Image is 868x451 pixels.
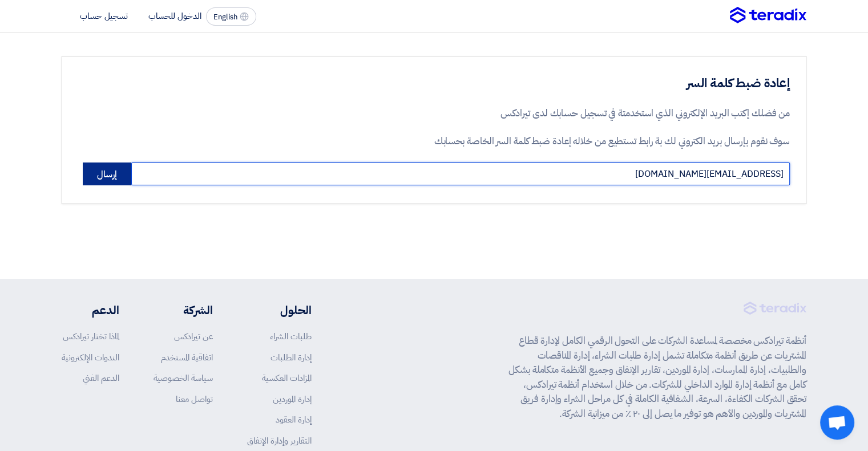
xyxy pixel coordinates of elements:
a: اتفاقية المستخدم [161,351,213,364]
li: الشركة [154,302,213,319]
a: إدارة الطلبات [271,351,312,364]
input: أدخل البريد الإلكتروني [131,162,790,185]
a: إدارة الموردين [273,393,312,405]
li: الحلول [247,302,312,319]
a: المزادات العكسية [262,372,312,384]
a: عن تيرادكس [174,330,213,343]
h3: إعادة ضبط كلمة السر [398,75,790,92]
button: English [206,7,256,26]
img: Teradix logo [730,7,806,24]
a: طلبات الشراء [270,330,312,343]
p: من فضلك إكتب البريد الإلكتروني الذي استخدمتة في تسجيل حسابك لدى تيرادكس [398,106,790,121]
li: الدخول للحساب [148,10,201,22]
a: لماذا تختار تيرادكس [63,330,119,343]
span: English [213,13,237,21]
a: الندوات الإلكترونية [62,351,119,364]
li: تسجيل حساب [80,10,128,22]
a: التقارير وإدارة الإنفاق [247,434,312,447]
a: تواصل معنا [176,393,213,405]
a: سياسة الخصوصية [154,372,213,384]
div: Open chat [820,405,854,440]
p: سوف نقوم بإرسال بريد الكتروني لك بة رابط تستطيع من خلاله إعادة ضبط كلمة السر الخاصة بحسابك [398,134,790,149]
button: إرسال [83,162,131,185]
a: إدارة العقود [276,413,312,426]
li: الدعم [62,302,119,319]
a: الدعم الفني [83,372,119,384]
p: أنظمة تيرادكس مخصصة لمساعدة الشركات على التحول الرقمي الكامل لإدارة قطاع المشتريات عن طريق أنظمة ... [508,334,806,421]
